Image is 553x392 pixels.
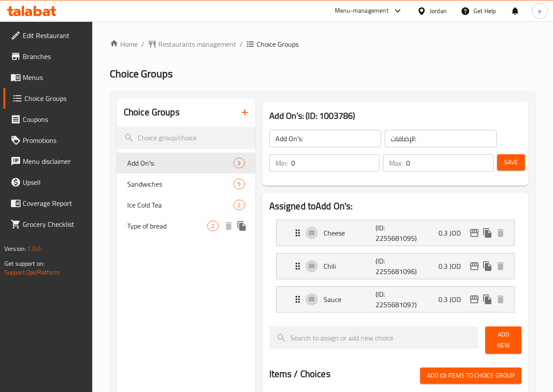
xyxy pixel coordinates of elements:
div: Choices [207,221,218,231]
button: edit [468,293,481,306]
button: edit [468,226,481,239]
p: (ID: 2255681097) [376,289,410,310]
p: 0.3 JOD [438,294,468,305]
button: Add (0) items to choice group [420,368,522,384]
div: Type of bread2deleteduplicate [117,215,255,236]
button: duplicate [481,293,494,306]
a: Upsell [3,172,92,193]
p: (ID: 2255681096) [376,256,410,277]
a: Promotions [3,130,92,151]
span: Add On's: [127,158,234,168]
h2: Choice Groups [124,106,180,119]
span: Restaurants management [158,39,236,49]
p: Cheese [323,228,376,238]
button: delete [494,260,507,273]
span: Coverage Report [23,198,85,208]
span: 2 [234,201,244,209]
span: Edit Restaurant [23,30,85,41]
span: Type of bread [127,221,208,231]
a: Restaurants management [148,39,236,49]
div: Expand [277,253,514,279]
button: duplicate [481,226,494,239]
span: Choice Groups [257,39,299,49]
input: search [269,326,479,349]
button: duplicate [235,219,248,232]
li: Expand [269,216,522,250]
button: Add New [485,326,522,354]
h2: Assigned to Add On's: [269,200,522,213]
button: delete [494,293,507,306]
div: Choices [233,158,244,168]
h2: Items / Choices [269,368,330,381]
button: delete [494,226,507,239]
a: Support.OpsPlatform [4,267,60,278]
a: Menu disclaimer [3,151,92,172]
span: e [538,6,541,16]
a: Grocery Checklist [3,214,92,235]
nav: breadcrumb [110,39,536,49]
button: duplicate [481,260,494,273]
p: Max: [389,158,403,168]
span: Get support on: [4,258,45,269]
div: Choices [233,200,244,210]
span: 5 [234,180,244,188]
div: Sandwiches5 [117,173,255,194]
span: Add (0) items to choice group [427,370,515,381]
a: Coverage Report [3,193,92,214]
span: Save [504,157,518,168]
li: Expand [269,250,522,283]
span: Version: [4,243,26,254]
span: 3 [234,159,244,167]
span: Sandwiches [127,179,234,189]
span: 2 [208,222,218,230]
div: Expand [277,220,514,246]
span: Promotions [23,135,85,146]
span: Grocery Checklist [23,219,85,229]
div: Ice Cold Tea2 [117,194,255,215]
button: Save [497,154,525,170]
li: Expand [269,283,522,316]
button: edit [468,260,481,273]
div: Jordan [430,6,447,16]
div: Menu-management [335,6,389,16]
p: 0.3 JOD [438,261,468,271]
a: Edit Restaurant [3,25,92,46]
span: 1.0.0 [27,243,41,254]
span: Add New [492,329,515,351]
a: Choice Groups [3,88,92,109]
p: 0.3 JOD [438,228,468,238]
div: Expand [277,287,514,312]
span: Upsell [23,177,85,187]
span: Coupons [23,114,85,125]
p: Chili [323,261,376,271]
span: Choice Groups [24,93,85,104]
div: Choices [233,179,244,189]
span: Branches [23,51,85,62]
p: Sauce [323,294,376,305]
div: Add On's:3 [117,153,255,173]
a: Coupons [3,109,92,130]
input: search [117,127,255,149]
p: Min: [275,158,288,168]
a: Branches [3,46,92,67]
span: Menu disclaimer [23,156,85,167]
h3: Add On's: (ID: 1003786) [269,109,522,123]
a: Home [110,39,138,49]
p: (ID: 2255681095) [376,222,410,243]
li: / [141,39,144,49]
li: / [240,39,243,49]
a: Menus [3,67,92,88]
span: Ice Cold Tea [127,200,234,210]
span: Choice Groups [110,64,173,83]
span: Menus [23,72,85,83]
button: delete [222,219,235,232]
